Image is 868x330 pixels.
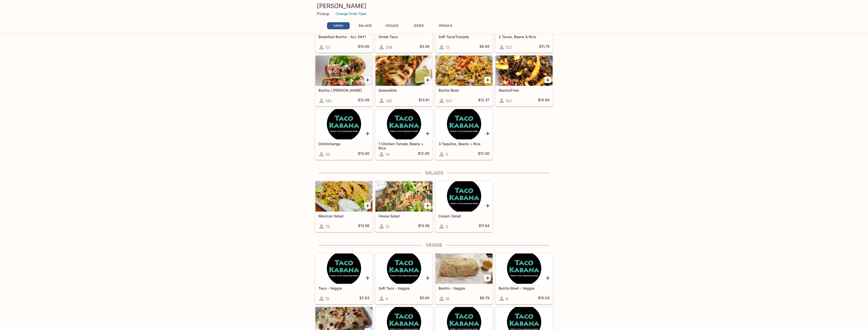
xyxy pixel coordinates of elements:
[375,181,432,212] div: House Salad
[446,224,448,229] span: 0
[506,296,508,301] span: 8
[359,296,369,302] h5: $2.63
[419,98,429,104] h5: $13.61
[386,152,390,157] span: 14
[358,44,369,50] h5: $13.00
[418,223,429,230] h5: $13.56
[436,253,493,284] div: Burrito - Veggie
[315,109,373,160] a: Chimichanga20$13.80
[439,286,490,290] h5: Burrito - Veggie
[436,181,493,212] div: Cesars Salad
[375,253,432,284] div: Soft Taco - Veggie
[364,130,371,137] button: Add Chimichanga
[495,55,553,106] a: Nacho/Fries102$13.80
[378,35,429,39] h5: Street Taco
[318,142,369,146] h5: Chimichanga
[446,45,449,50] span: 12
[315,242,553,248] h4: Veggie
[446,98,452,103] span: 247
[484,77,491,83] button: Add Burrito Bowl
[315,181,373,232] a: Mexican Salad75$13.56
[424,202,431,209] button: Add House Salad
[478,98,490,104] h5: $12.37
[439,142,490,146] h5: 3 Taquitos, Beans + Rice
[424,130,431,137] button: Add 1 Chicken Tamale, Beans + Rice
[478,151,490,157] h5: $12.00
[378,286,429,290] h5: Soft Taco - Veggie
[439,214,490,218] h5: Cesars Salad
[354,22,376,29] button: Salads
[479,223,490,230] h5: $11.94
[484,130,491,137] button: Add 3 Taquitos, Beans + Rice
[364,77,371,83] button: Add Burrito / Cali Burrito
[446,296,449,301] span: 18
[375,56,432,86] div: Quesadilla
[317,11,329,16] p: Pickup
[325,45,330,50] span: 52
[325,152,330,157] span: 20
[446,152,448,157] span: 5
[407,22,430,29] button: Sides
[378,214,429,218] h5: House Salad
[484,275,491,281] button: Add Burrito - Veggie
[318,286,369,290] h5: Taco - Veggie
[375,109,433,160] a: 1 Chicken Tamale, Beans + Rice14$12.00
[495,253,553,304] a: Burrito Bowl - Veggie8$10.03
[333,10,368,18] button: Change Order Type
[318,35,369,39] h5: Breakfast Burrito - ALL DAY!
[358,98,369,104] h5: $12.08
[435,253,493,304] a: Burrito - Veggie18$9.79
[364,275,371,281] button: Add Taco - Veggie
[315,109,372,139] div: Chimichanga
[439,35,490,39] h5: Soft Taco/Tostada
[499,35,550,39] h5: 2 Tacos, Beans & Rice
[364,202,371,209] button: Add Mexican Salad
[479,44,490,50] h5: $6.68
[418,151,429,157] h5: $12.00
[315,55,373,106] a: Burrito / [PERSON_NAME]281$12.08
[434,22,457,29] button: Drinks
[484,202,491,209] button: Add Cesars Salad
[499,88,550,92] h5: Nacho/Fries
[375,181,433,232] a: House Salad13$13.56
[480,296,490,302] h5: $9.79
[424,77,431,83] button: Add Quesadilla
[358,223,369,230] h5: $13.56
[436,109,493,139] div: 3 Taquitos, Beans + Rice
[317,2,551,10] h3: [PERSON_NAME]
[538,296,550,302] h5: $10.03
[496,253,553,284] div: Burrito Bowl - Veggie
[538,98,550,104] h5: $13.80
[325,224,330,229] span: 75
[378,142,429,150] h5: 1 Chicken Tamale, Beans + Rice
[378,88,429,92] h5: Quesadilla
[496,56,553,86] div: Nacho/Fries
[325,296,329,301] span: 15
[506,45,512,50] span: 122
[424,275,431,281] button: Add Soft Taco - Veggie
[318,214,369,218] h5: Mexican Salad
[386,98,392,103] span: 128
[315,170,553,176] h4: Salads
[315,181,372,212] div: Mexican Salad
[539,44,550,50] h5: $11.75
[315,56,372,86] div: Burrito / Cali Burrito
[375,109,432,139] div: 1 Chicken Tamale, Beans + Rice
[386,224,389,229] span: 13
[439,88,490,92] h5: Burrito Bowl
[315,253,373,304] a: Taco - Veggie15$2.63
[420,44,429,50] h5: $3.58
[435,181,493,232] a: Cesars Salad0$11.94
[545,275,551,281] button: Add Burrito Bowl - Veggie
[318,88,369,92] h5: Burrito / [PERSON_NAME]
[327,22,350,29] button: Main
[381,22,403,29] button: Veggie
[386,45,392,50] span: 206
[435,55,493,106] a: Burrito Bowl247$12.37
[386,296,388,301] span: 4
[315,253,372,284] div: Taco - Veggie
[545,77,551,83] button: Add Nacho/Fries
[506,98,512,103] span: 102
[436,56,493,86] div: Burrito Bowl
[358,151,369,157] h5: $13.80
